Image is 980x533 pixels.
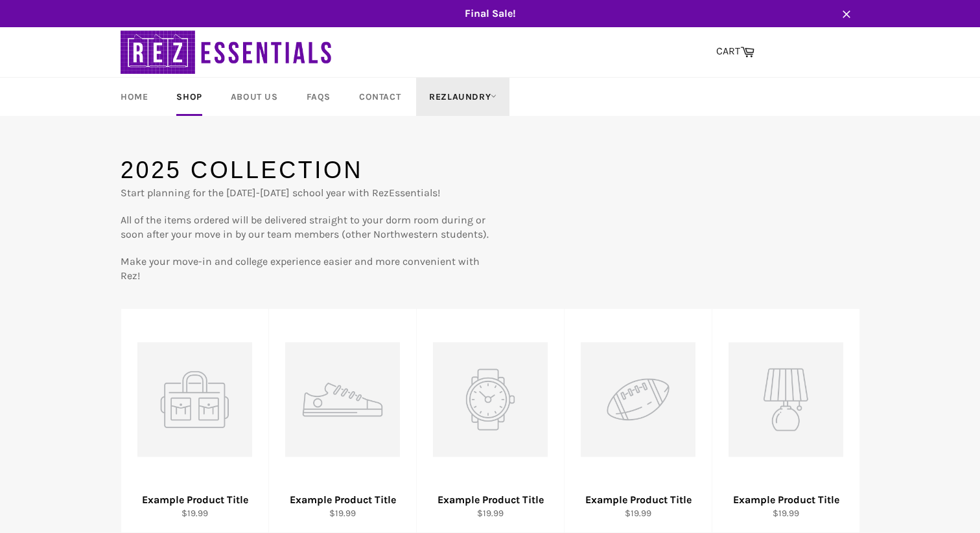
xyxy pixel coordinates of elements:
a: CART [710,38,761,65]
p: Start planning for the [DATE]-[DATE] school year with RezEssentials! [121,186,490,200]
img: RezEssentials [121,27,334,77]
a: Home [108,78,161,116]
p: Make your move-in and college experience easier and more convenient with Rez! [121,255,490,283]
a: FAQs [294,78,344,116]
a: Shop [163,78,215,116]
h1: 2025 Collection [121,154,490,187]
a: RezLaundry [416,78,509,116]
a: Example Product Title $19.99 [416,309,564,533]
a: Example Product Title $19.99 [712,309,859,533]
a: Contact [346,78,414,116]
p: All of the items ordered will be delivered straight to your dorm room during or soon after your m... [121,213,490,242]
a: Example Product Title $19.99 [121,309,268,533]
a: About Us [218,78,291,116]
div: $19.99 [277,507,408,519]
span: Final Sale! [108,6,872,21]
a: Example Product Title $19.99 [564,309,712,533]
a: Example Product Title $19.99 [268,309,416,533]
div: $19.99 [721,507,852,519]
div: Example Product Title [130,493,261,507]
div: Example Product Title [721,493,852,507]
div: Example Product Title [277,493,408,507]
div: $19.99 [130,507,261,519]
